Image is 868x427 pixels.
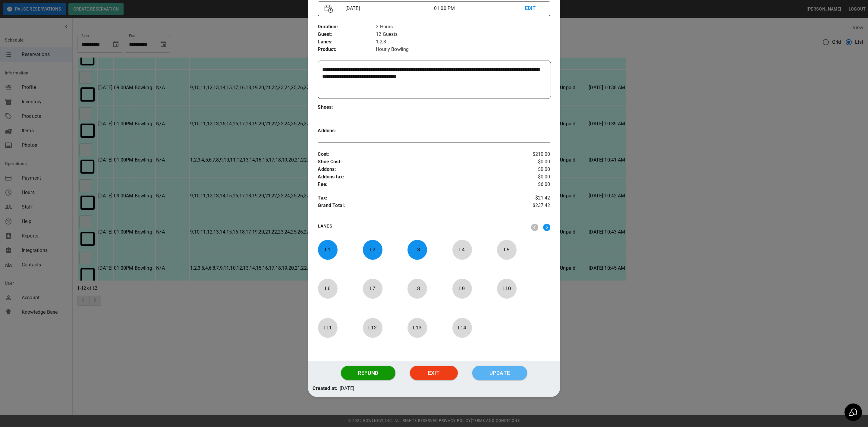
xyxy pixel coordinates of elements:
[452,243,472,257] p: L 4
[511,166,550,173] p: $0.00
[318,127,376,135] p: Addons :
[318,31,376,38] p: Guest :
[525,5,543,12] p: EDIT
[376,46,550,53] p: Hourly Bowling
[434,5,525,12] p: 01:00 PM
[452,321,472,335] p: L 14
[511,181,550,188] p: $6.00
[497,281,517,296] p: L 10
[318,173,511,181] p: Addons tax :
[497,243,517,257] p: L 5
[318,38,376,46] p: Lanes :
[511,202,550,211] p: $237.42
[318,243,338,257] p: L 1
[318,321,338,335] p: L 11
[376,31,550,38] p: 12 Guests
[452,281,472,296] p: L 9
[313,385,337,392] p: Created at:
[511,173,550,181] p: $0.00
[340,385,354,392] p: [DATE]
[376,23,550,31] p: 2 Hours
[318,158,511,166] p: Shoe Cost :
[363,281,382,296] p: L 7
[511,158,550,166] p: $0.00
[407,281,427,296] p: L 8
[318,202,511,211] p: Grand Total :
[318,181,511,188] p: Fee :
[531,224,538,231] img: nav_left.svg
[410,366,458,380] button: Exit
[318,104,376,111] p: Shoes :
[376,38,550,46] p: 1,2,3
[325,5,333,13] img: Vector
[511,151,550,158] p: $210.00
[343,5,434,12] p: [DATE]
[318,194,511,202] p: Tax :
[318,166,511,173] p: Addons :
[318,223,526,231] p: LANES
[341,366,395,380] button: Refund
[472,366,527,380] button: Update
[318,23,376,31] p: Duration :
[407,321,427,335] p: L 13
[318,46,376,53] p: Product :
[543,224,550,231] img: right.svg
[363,243,382,257] p: L 2
[407,243,427,257] p: L 3
[511,194,550,202] p: $21.42
[363,321,382,335] p: L 12
[318,151,511,158] p: Cost :
[318,281,338,296] p: L 6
